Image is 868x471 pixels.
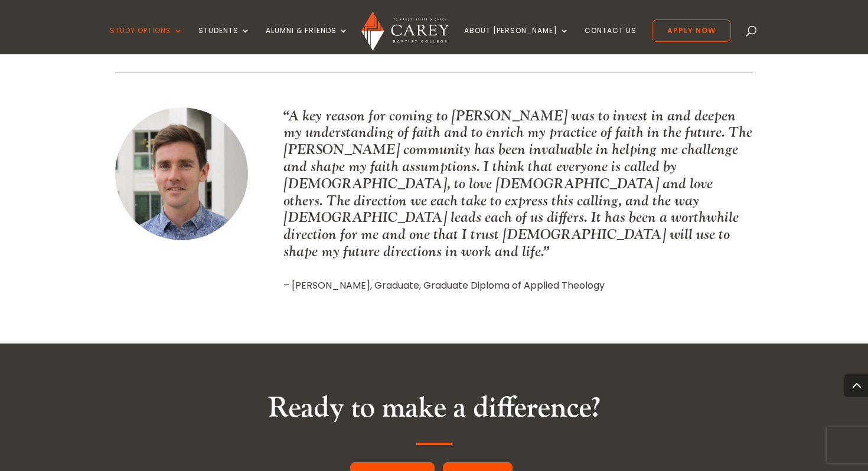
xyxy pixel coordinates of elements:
a: Apply Now [652,19,731,42]
a: Students [198,27,250,54]
h2: Ready to make a difference? [115,391,753,431]
img: Carey Baptist College [361,11,448,51]
a: About [PERSON_NAME] [464,27,569,54]
a: Study Options [110,27,183,54]
p: – [PERSON_NAME], Graduate, Graduate Diploma of Applied Theology [283,277,753,293]
p: “A key reason for coming to [PERSON_NAME] was to invest in and deepen my understanding of faith a... [283,107,753,260]
a: Contact Us [585,27,637,54]
a: Alumni & Friends [266,27,348,54]
img: Photo of Aaron Doody for quote [115,107,248,240]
